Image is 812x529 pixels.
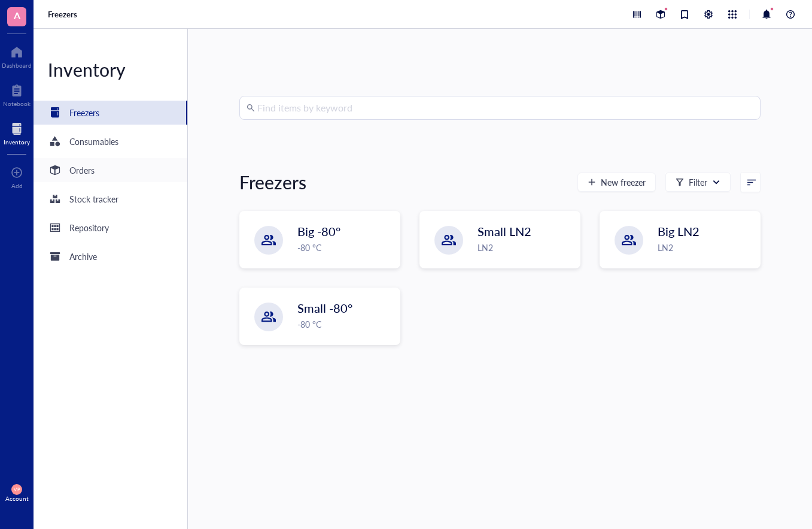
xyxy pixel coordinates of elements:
div: Add [11,182,23,189]
div: LN2 [658,241,753,254]
a: Freezers [48,9,80,20]
div: Repository [69,221,109,234]
button: New freezer [577,173,656,192]
div: LN2 [478,241,573,254]
a: Notebook [3,81,31,107]
a: Repository [34,216,187,240]
span: Small -80° [297,300,352,316]
div: -80 °C [297,318,393,331]
div: Dashboard [2,62,32,69]
a: Inventory [4,119,30,146]
a: Orders [34,158,187,182]
div: -80 °C [297,241,393,254]
div: Freezers [69,106,99,119]
div: Archive [69,250,97,263]
a: Freezers [34,101,187,125]
a: Dashboard [2,43,32,69]
div: Orders [69,164,95,177]
span: A [14,8,20,23]
span: New freezer [601,177,646,187]
span: Small LN2 [478,223,531,240]
div: Inventory [34,58,187,81]
div: Filter [689,176,707,189]
div: Account [5,495,29,502]
div: Inventory [4,138,30,146]
span: VP [14,486,20,492]
div: Consumables [69,135,118,148]
div: Stock tracker [69,192,118,205]
div: Notebook [3,100,31,107]
a: Archive [34,244,187,268]
a: Consumables [34,129,187,153]
span: Big LN2 [658,223,700,240]
span: Big -80° [297,223,340,240]
a: Stock tracker [34,187,187,211]
div: Freezers [239,170,306,194]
